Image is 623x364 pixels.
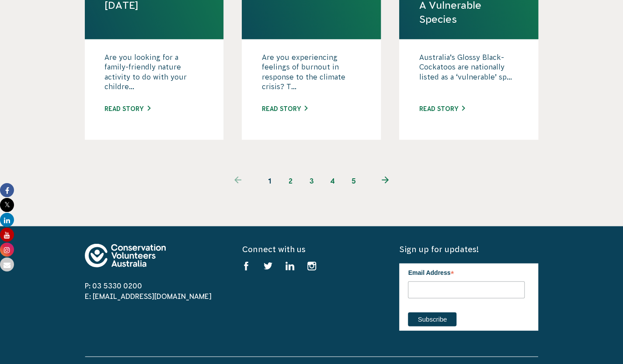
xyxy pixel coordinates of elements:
a: E: [EMAIL_ADDRESS][DOMAIN_NAME] [85,292,212,300]
a: 2 [280,170,301,191]
ul: Pagination [217,170,407,191]
a: 4 [322,170,343,191]
label: Email Address [408,263,525,280]
input: Subscribe [408,312,456,326]
p: Are you experiencing feelings of burnout in response to the climate crisis? T... [261,52,361,96]
a: 3 [301,170,322,191]
p: Are you looking for a family-friendly nature activity to do with your childre... [104,52,204,96]
a: Read story [104,105,150,112]
h5: Sign up for updates! [399,244,538,255]
img: logo-footer.svg [85,244,166,267]
a: P: 03 5330 0200 [85,282,142,290]
a: Read story [261,105,307,112]
span: 1 [259,170,280,191]
p: Australia’s Glossy Black-Cockatoos are nationally listed as a ‘vulnerable’ sp... [419,52,519,96]
a: 5 [343,170,364,191]
h5: Connect with us [242,244,381,255]
a: Next page [364,170,407,191]
a: Read story [419,105,465,112]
